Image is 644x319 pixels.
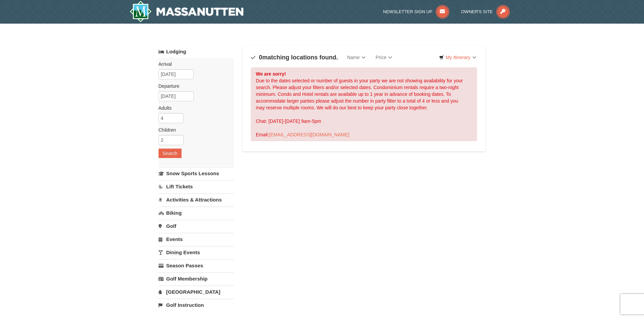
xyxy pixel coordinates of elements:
img: Massanutten Resort Logo [129,1,244,22]
a: Name [342,51,371,64]
a: Activities & Attractions [159,193,234,206]
button: Search [159,149,182,158]
a: Massanutten Resort [129,1,244,22]
label: Arrival [159,61,229,68]
div: Due to the dates selected or number of guests in your party we are not showing availability for y... [251,68,477,141]
strong: We are sorry! [256,71,286,77]
a: My Itinerary [435,52,480,62]
a: Golf [159,220,234,232]
a: Owner's Site [461,9,510,14]
a: Golf Membership [159,272,234,285]
a: Events [159,233,234,245]
label: Departure [159,83,229,89]
span: 0 [259,54,262,61]
a: Season Passes [159,259,234,272]
a: Price [371,51,397,64]
a: [GEOGRAPHIC_DATA] [159,286,234,298]
label: Adults [159,105,229,111]
a: Snow Sports Lessons [159,167,234,180]
h4: matching locations found. [251,54,338,61]
a: Lift Tickets [159,180,234,193]
a: Golf Instruction [159,299,234,311]
a: Biking [159,207,234,219]
a: Lodging [159,46,234,58]
span: Newsletter Sign Up [383,9,432,14]
a: Dining Events [159,246,234,259]
a: [EMAIL_ADDRESS][DOMAIN_NAME] [269,132,349,137]
a: Newsletter Sign Up [383,9,449,14]
label: Children [159,127,229,133]
span: Owner's Site [461,9,493,14]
